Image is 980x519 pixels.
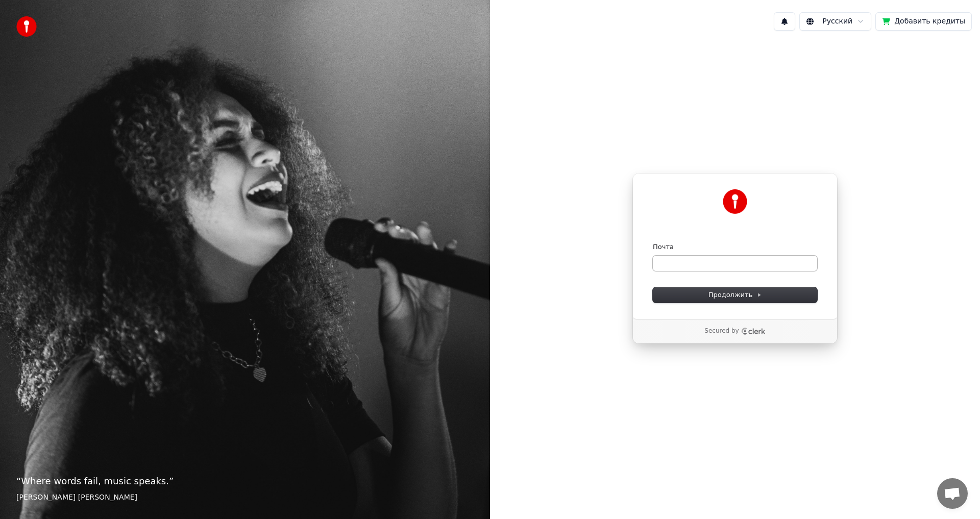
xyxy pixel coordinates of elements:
p: Secured by [704,327,739,335]
div: Открытый чат [937,478,968,509]
a: Clerk logo [741,328,766,335]
button: Добавить кредиты [875,12,972,31]
p: “ Where words fail, music speaks. ” [16,474,474,488]
img: Youka [723,189,747,214]
label: Почта [653,242,674,252]
footer: [PERSON_NAME] [PERSON_NAME] [16,492,474,503]
img: youka [16,16,37,37]
button: Продолжить [653,287,817,303]
span: Продолжить [708,290,762,300]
